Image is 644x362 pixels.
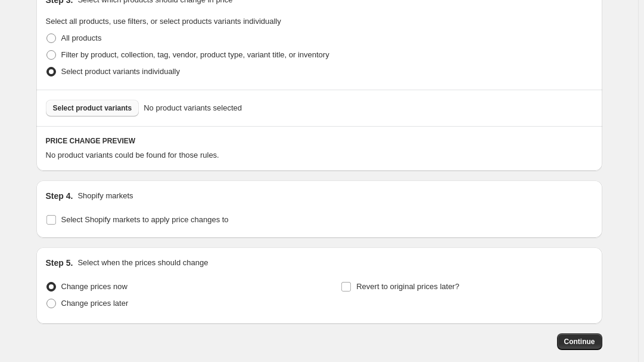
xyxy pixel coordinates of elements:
[61,215,229,224] span: Select Shopify markets to apply price changes to
[557,333,602,350] button: Continue
[144,102,242,114] span: No product variants selected
[46,151,219,159] span: No product variants could be found for those rules.
[564,337,595,346] span: Continue
[61,282,127,291] span: Change prices now
[46,257,73,269] h2: Step 5.
[61,50,329,59] span: Filter by product, collection, tag, vendor, product type, variant title, or inventory
[61,67,180,76] span: Select product variants individually
[77,257,208,269] p: Select when the prices should change
[46,136,593,146] h6: PRICE CHANGE PREVIEW
[46,17,281,26] span: Select all products, use filters, or select products variants individually
[46,190,73,202] h2: Step 4.
[77,190,133,202] p: Shopify markets
[356,282,459,291] span: Revert to original prices later?
[53,103,132,113] span: Select product variants
[61,299,129,308] span: Change prices later
[61,33,102,42] span: All products
[46,100,139,116] button: Select product variants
